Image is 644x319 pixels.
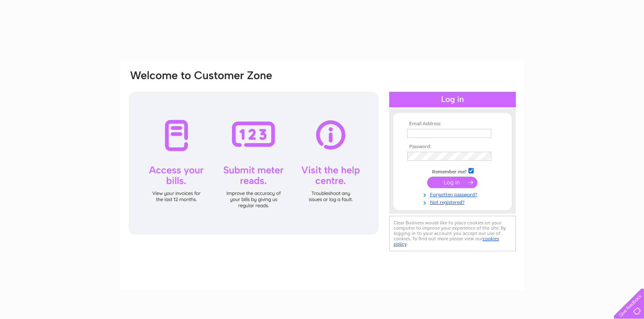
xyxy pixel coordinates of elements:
a: Not registered? [407,198,500,206]
div: Clear Business would like to place cookies on your computer to improve your experience of the sit... [389,216,516,251]
th: Email Address: [405,121,500,127]
td: Remember me? [405,167,500,175]
input: Submit [427,177,477,188]
a: Forgotten password? [407,190,500,198]
th: Password: [405,144,500,150]
a: cookies policy [394,236,499,247]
